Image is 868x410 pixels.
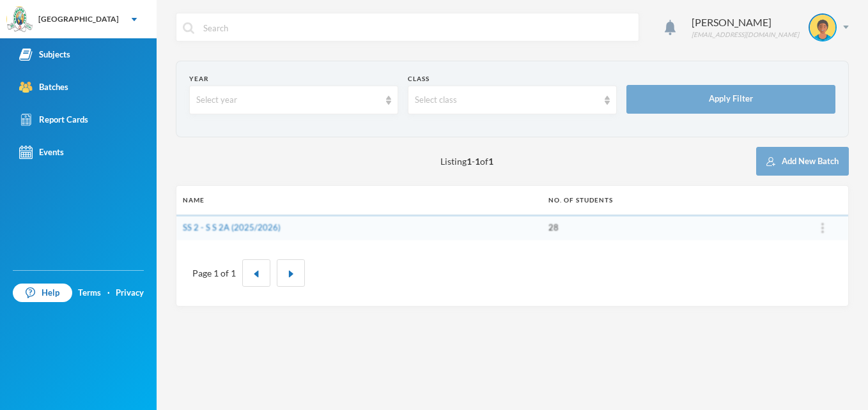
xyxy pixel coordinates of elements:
[692,15,799,30] div: [PERSON_NAME]
[176,186,542,215] th: Name
[183,22,194,34] img: search
[810,15,835,40] img: STUDENT
[196,94,380,107] div: Select year
[821,223,824,233] img: ...
[408,74,617,84] div: Class
[542,215,798,240] td: 28
[542,186,798,215] th: No. of students
[415,94,598,107] div: Select class
[78,287,101,300] a: Terms
[626,85,835,114] button: Apply Filter
[38,13,119,25] div: [GEOGRAPHIC_DATA]
[756,147,849,176] button: Add New Batch
[692,30,799,40] div: [EMAIL_ADDRESS][DOMAIN_NAME]
[202,13,632,42] input: Search
[189,74,398,84] div: Year
[19,48,70,61] div: Subjects
[475,156,480,167] b: 1
[116,287,144,300] a: Privacy
[107,287,110,300] div: ·
[192,266,236,280] div: Page 1 of 1
[7,7,33,33] img: logo
[467,156,472,167] b: 1
[440,155,493,168] span: Listing - of
[488,156,493,167] b: 1
[19,146,64,159] div: Events
[183,222,281,232] a: SS 2 - S S 2A (2025/2026)
[19,80,68,94] div: Batches
[19,113,88,126] div: Report Cards
[13,284,72,303] a: Help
